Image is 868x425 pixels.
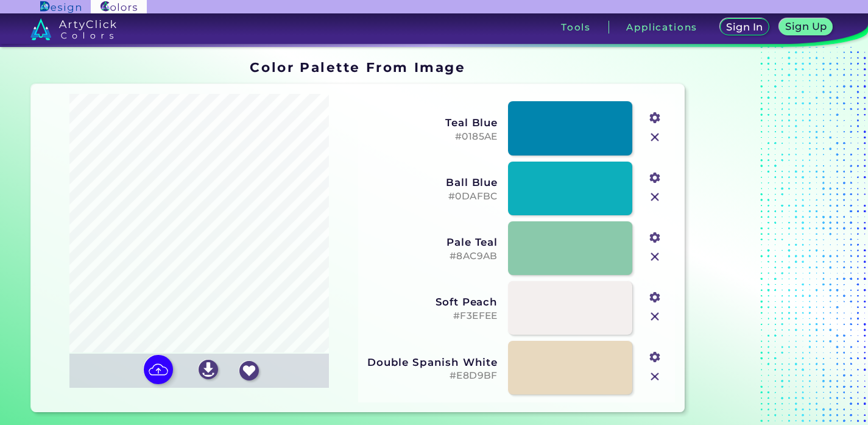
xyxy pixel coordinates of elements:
a: Sign Up [782,20,831,35]
h3: Soft Peach [366,296,498,308]
img: ArtyClick Design logo [40,1,81,13]
h5: #E8D9BF [366,370,498,382]
h5: Sign In [728,23,761,32]
img: icon_close.svg [647,309,663,324]
h5: Sign Up [787,22,825,31]
img: icon_close.svg [647,189,663,205]
h5: #0185AE [366,131,498,143]
img: icon_close.svg [647,369,663,385]
img: icon_close.svg [647,129,663,145]
img: icon_favourite_white.svg [239,361,259,380]
iframe: Advertisement [690,55,842,417]
h5: #F3EFEE [366,310,498,322]
h3: Ball Blue [366,176,498,188]
h3: Tools [561,23,591,32]
h3: Applications [626,23,697,32]
img: icon_download_white.svg [199,360,218,379]
img: logo_artyclick_colors_white.svg [30,18,116,40]
img: icon picture [144,355,173,384]
h3: Pale Teal [366,236,498,248]
img: icon_close.svg [647,249,663,265]
h1: Color Palette From Image [250,58,465,76]
h5: #0DAFBC [366,191,498,202]
h5: #8AC9AB [366,251,498,262]
h3: Double Spanish White [366,356,498,368]
h3: Teal Blue [366,116,498,129]
a: Sign In [722,20,767,35]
